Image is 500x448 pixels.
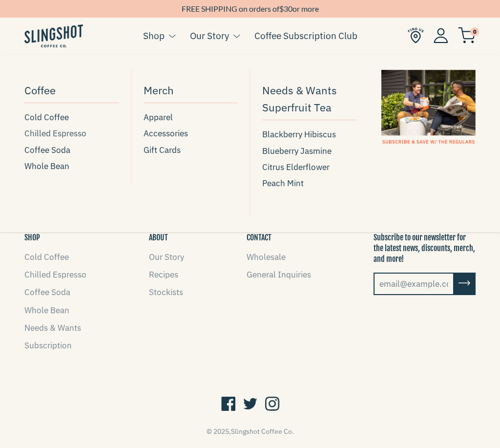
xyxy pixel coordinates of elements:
[458,30,476,42] a: 0
[149,232,168,243] button: ABOUT
[284,4,292,13] span: 30
[190,28,229,43] a: Our Story
[247,252,286,262] a: Wholesale
[149,252,184,262] a: Our Story
[24,305,69,316] a: Whole Bean
[24,252,69,262] a: Cold Coffee
[374,273,454,295] input: email@example.com
[24,232,40,243] button: SHOP
[207,427,294,436] span: © 2025,
[279,4,284,13] span: $
[24,127,86,140] span: Chilled Espresso
[434,28,448,43] img: Account
[254,28,357,43] a: Coffee Subscription Club
[24,111,119,124] a: Cold Coffee
[24,82,56,99] span: Coffee
[149,269,178,280] a: Recipes
[24,322,81,333] a: Needs & Wants
[144,82,174,99] span: Merch
[24,287,70,298] a: Coffee Soda
[144,144,181,157] span: Gift Cards
[144,127,238,140] a: Accessories
[262,128,357,141] a: Blackberry Hibiscus
[24,79,119,103] a: Coffee
[458,27,476,43] img: cart
[24,160,119,173] a: Whole Bean
[262,128,336,141] span: Blackberry Hibiscus
[231,427,294,436] a: Slingshot Coffee Co.
[144,111,238,124] a: Apparel
[24,144,70,157] span: Coffee Soda
[408,27,424,43] img: Find Us
[262,79,357,120] a: Needs & Wants Superfruit Tea
[247,232,271,243] button: CONTACT
[144,144,238,157] a: Gift Cards
[24,269,86,280] a: Chilled Espresso
[470,27,479,36] span: 0
[24,340,72,351] a: Subscription
[24,111,69,124] span: Cold Coffee
[24,127,119,140] a: Chilled Espresso
[24,144,119,157] a: Coffee Soda
[144,111,173,124] span: Apparel
[262,161,357,174] a: Citrus Elderflower
[262,177,304,190] span: Peach Mint
[262,82,357,116] span: Needs & Wants Superfruit Tea
[262,177,357,190] a: Peach Mint
[374,232,476,265] p: Subscribe to our newsletter for the latest news, discounts, merch, and more!
[149,287,183,298] a: Stockists
[144,79,238,103] a: Merch
[262,145,332,158] span: Blueberry Jasmine
[143,28,165,43] a: Shop
[144,127,188,140] span: Accessories
[247,269,311,280] a: General Inquiries
[262,145,357,158] a: Blueberry Jasmine
[262,161,330,174] span: Citrus Elderflower
[24,160,69,173] span: Whole Bean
